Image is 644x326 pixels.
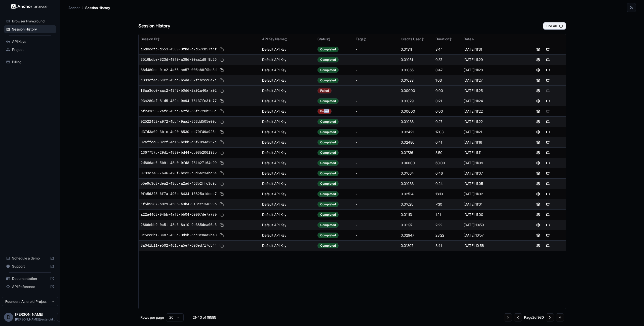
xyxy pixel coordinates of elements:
span: b5e9c3c3-dea2-43dc-a2ad-463b2ffc3d9c [141,181,217,186]
span: ↕ [364,37,366,41]
div: [DATE] 11:28 [464,68,518,73]
button: End All [543,22,566,30]
div: 0.01065 [401,68,431,73]
div: Billing [4,58,56,66]
span: 8a041b11-e502-461c-a5e7-606ed717c544 [141,243,217,248]
div: Schedule a demo [4,254,56,262]
div: Date [464,37,518,42]
span: 1f5b5287-b829-4585-a3b4-918ce134099b [141,202,217,207]
span: Billing [12,59,54,64]
div: [DATE] 11:00 [464,212,518,217]
span: a22a4463-04bb-4af3-bb04-60007de7a770 [141,212,217,217]
span: 88d480ee-01c2-4a55-ac57-005a88f9be8d [141,68,217,73]
div: Failed [317,109,332,114]
div: Completed [317,243,339,248]
td: Default API Key [260,178,316,189]
div: Documentation [4,275,56,283]
div: 3:44 [435,47,460,52]
div: Session ID [141,37,258,42]
span: ↕ [449,37,452,41]
div: Completed [317,78,339,83]
div: 0:21 [435,99,460,104]
span: API Reference [12,284,48,289]
div: 0.01625 [401,202,431,207]
div: Support [4,262,56,270]
td: Default API Key [260,54,316,65]
span: 02522452-a972-4bb4-9aa1-863dd505e00c [141,119,217,124]
span: ↕ [157,37,160,41]
div: - [356,129,397,135]
div: - [356,202,397,207]
div: [DATE] 11:07 [464,171,518,176]
div: Credits Used [401,37,431,42]
div: [DATE] 11:21 [464,129,518,135]
div: - [356,88,397,93]
div: Completed [317,98,339,104]
div: [DATE] 11:02 [464,191,518,197]
div: Completed [317,202,339,207]
div: - [356,233,397,238]
span: 2d886ae6-5b91-48e0-9fd8-f81b27164c99 [141,160,217,166]
div: 1:03 [435,78,460,83]
div: - [356,160,397,166]
div: Browser Playground [4,17,56,25]
div: 18:10 [435,191,460,197]
div: [DATE] 11:22 [464,109,518,114]
div: - [356,171,397,176]
span: 02affce0-822f-4e15-bcbb-d5f7094d252c [141,140,217,145]
span: Documentation [12,276,48,281]
div: Completed [317,57,339,62]
span: ↓ [471,37,474,41]
span: 1367757b-29d1-4830-bd44-cb08b200193b [141,150,217,155]
div: [DATE] 11:01 [464,202,518,207]
div: - [356,150,397,155]
div: [DATE] 11:11 [464,150,518,155]
span: 3516bdbe-823d-49f9-a38d-90aa1d8f9b26 [141,57,217,62]
div: 0:47 [435,68,460,73]
div: [DATE] 10:59 [464,222,518,227]
div: Completed [317,171,339,176]
div: Failed [317,88,332,93]
div: API Keys [4,38,56,46]
div: 7:30 [435,202,460,207]
div: 0:27 [435,119,460,124]
div: [DATE] 11:25 [464,88,518,93]
nav: breadcrumb [68,5,110,10]
td: Default API Key [260,65,316,75]
div: [DATE] 10:57 [464,233,518,238]
span: 9793c748-7646-428f-bcc3-b9d6a234bc64 [141,171,217,176]
div: Completed [317,140,339,145]
div: Completed [317,160,339,166]
div: 0.01197 [401,222,431,227]
td: Default API Key [260,189,316,199]
div: 0.01038 [401,119,431,124]
div: 0.01088 [401,78,431,83]
h6: Session History [138,22,170,30]
div: Completed [317,119,339,124]
td: Default API Key [260,209,316,220]
td: Default API Key [260,199,316,209]
div: - [356,140,397,145]
span: ↕ [421,37,424,41]
div: 2:22 [435,222,460,227]
div: 23:22 [435,233,460,238]
div: Session History [4,25,56,33]
td: Default API Key [260,158,316,168]
div: Completed [317,181,339,186]
div: 3:41 [435,243,460,248]
span: 4393cf4d-64e2-43de-b5da-32fcb2ce042a [141,78,217,83]
div: 17:03 [435,129,460,135]
div: 0:00 [435,109,460,114]
div: 0:24 [435,181,460,186]
td: Default API Key [260,75,316,85]
div: 0.06000 [401,160,431,166]
div: 0.02480 [401,140,431,145]
td: Default API Key [260,106,316,116]
div: API Key Name [262,37,314,42]
img: Anchor Logo [11,4,49,9]
div: - [356,191,397,197]
td: Default API Key [260,44,316,54]
div: 0:37 [435,57,460,62]
div: 0.01033 [401,181,431,186]
span: 9e5ee6b1-3487-433d-9d9b-6ec8c8aa2b40 [141,233,217,238]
